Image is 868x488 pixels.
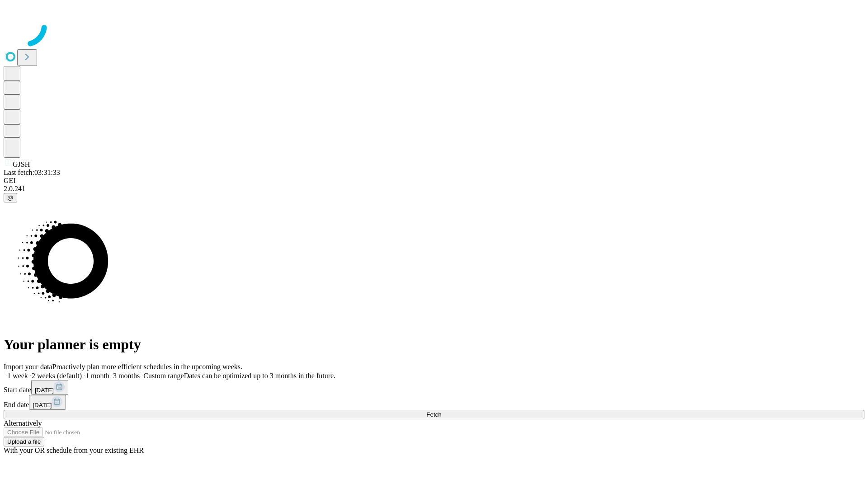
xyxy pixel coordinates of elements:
[4,177,864,185] div: GEI
[85,372,109,380] span: 1 month
[35,387,54,394] span: [DATE]
[13,160,30,168] span: GJSH
[4,336,864,353] h1: Your planner is empty
[7,372,28,380] span: 1 week
[4,419,42,427] span: Alternatively
[4,437,44,446] button: Upload a file
[4,169,60,176] span: Last fetch: 03:31:33
[52,363,242,371] span: Proactively plan more efficient schedules in the upcoming weeks.
[31,380,68,395] button: [DATE]
[7,194,14,201] span: @
[184,372,335,380] span: Dates can be optimized up to 3 months in the future.
[4,395,864,410] div: End date
[4,363,52,371] span: Import your data
[426,411,441,418] span: Fetch
[32,372,82,380] span: 2 weeks (default)
[4,380,864,395] div: Start date
[4,410,864,419] button: Fetch
[4,185,864,193] div: 2.0.241
[4,446,144,454] span: With your OR schedule from your existing EHR
[4,193,17,202] button: @
[143,372,184,380] span: Custom range
[33,402,52,408] span: [DATE]
[113,372,140,380] span: 3 months
[29,395,66,410] button: [DATE]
